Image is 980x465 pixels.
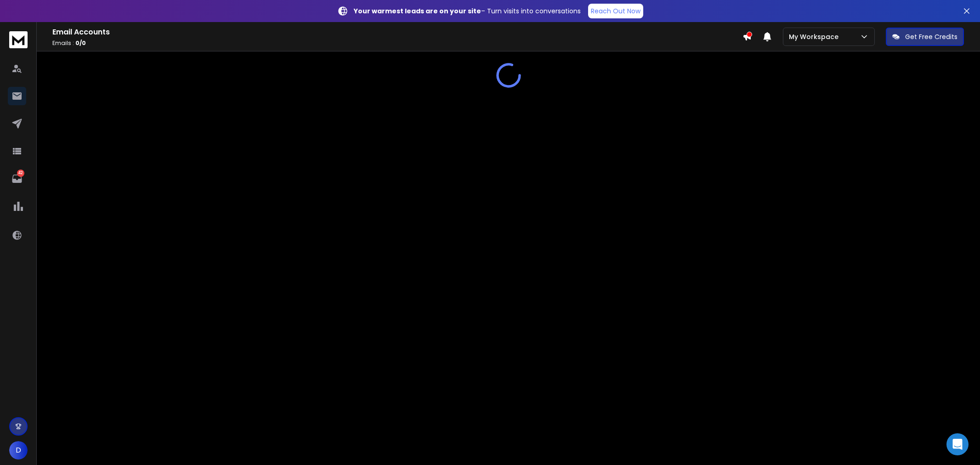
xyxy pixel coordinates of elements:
p: Get Free Credits [905,32,957,41]
a: 42 [8,170,26,188]
span: 0 / 0 [75,39,86,47]
strong: Your warmest leads are on your site [354,6,481,16]
h1: Email Accounts [52,27,742,38]
button: Get Free Credits [886,28,964,46]
div: Open Intercom Messenger [946,433,969,455]
p: 42 [17,170,24,177]
p: My Workspace [789,32,842,41]
img: logo [9,31,28,48]
p: Emails : [52,40,742,47]
button: D [9,441,28,459]
p: Reach Out Now [591,6,640,16]
p: – Turn visits into conversations [354,6,581,16]
a: Reach Out Now [588,4,643,18]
